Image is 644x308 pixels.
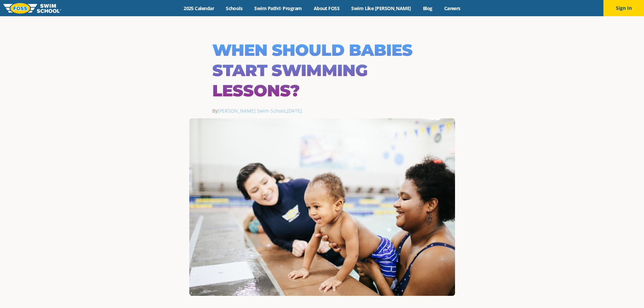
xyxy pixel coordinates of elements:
a: About FOSS [308,5,345,11]
span: By [212,108,285,114]
h1: When Should Babies Start Swimming Lessons? [212,40,432,101]
a: Careers [438,5,466,11]
a: [PERSON_NAME] Swim School [218,108,285,114]
a: 2025 Calendar [178,5,220,11]
a: Blog [417,5,438,11]
a: Schools [220,5,248,11]
a: [DATE] [287,108,302,114]
a: Swim Like [PERSON_NAME] [345,5,417,11]
a: Swim Path® Program [248,5,308,11]
span: , [285,108,302,114]
img: FOSS Swim School Logo [3,3,61,14]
